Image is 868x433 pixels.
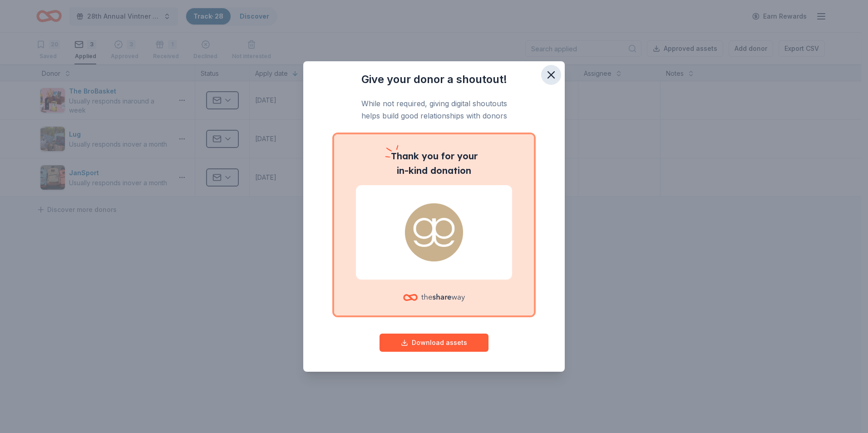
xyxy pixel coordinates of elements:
[321,98,547,122] p: While not required, giving digital shoutouts helps build good relationships with donors
[380,334,488,352] button: Download assets
[321,72,547,87] h3: Give your donor a shoutout!
[356,149,512,178] p: you for your in-kind donation
[391,150,419,162] span: Thank
[367,203,501,261] img: gorjana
